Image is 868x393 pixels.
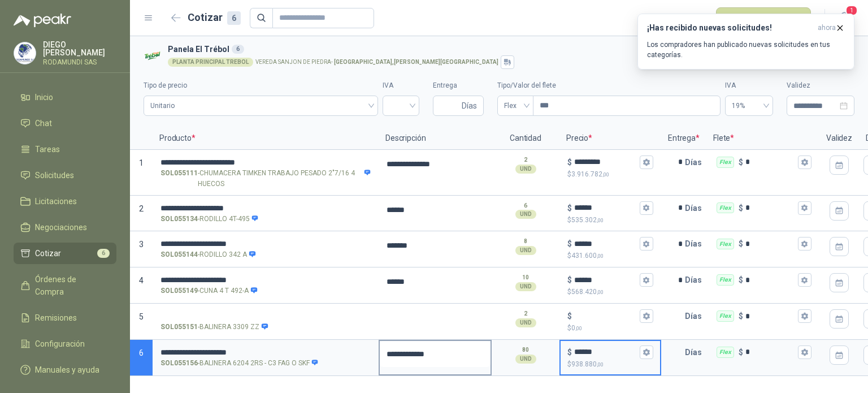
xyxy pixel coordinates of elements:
[798,201,811,215] button: Flex $
[571,360,604,368] span: 938.880
[255,59,498,65] p: VEREDA SANJON DE PIEDRA -
[334,59,498,65] strong: [GEOGRAPHIC_DATA] , [PERSON_NAME][GEOGRAPHIC_DATA]
[640,156,653,169] button: $$3.916.782,00
[739,346,743,359] p: $
[35,195,77,208] span: Licitaciones
[640,201,653,215] button: $$535.302,00
[567,202,572,214] p: $
[597,289,604,295] span: ,00
[574,276,637,284] input: $$568.420,00
[602,171,609,178] span: ,00
[739,274,743,286] p: $
[144,80,378,91] label: Tipo de precio
[232,45,244,54] div: 6
[571,288,604,296] span: 568.420
[739,156,743,169] p: $
[160,214,259,224] p: - RODILLO 4T-495
[168,58,253,67] div: PLANTA PRINCIPAL TREBOL
[35,273,106,298] span: Órdenes de Compra
[745,240,796,248] input: Flex $
[717,274,734,286] div: Flex
[492,127,559,150] p: Cantidad
[685,232,706,255] p: Días
[160,286,198,296] strong: SOL055149
[497,80,721,91] label: Tipo/Valor del flete
[637,14,854,70] button: ¡Has recibido nuevas solicitudes!ahora Los compradores han publicado nuevas solicitudes en tus ca...
[725,80,773,91] label: IVA
[35,312,77,324] span: Remisiones
[144,46,163,66] img: Company Logo
[160,322,268,332] p: - BALINERA 3309 ZZ
[640,237,653,251] button: $$431.600,00
[139,240,144,249] span: 3
[717,202,734,214] div: Flex
[379,127,492,150] p: Descripción
[14,333,116,355] a: Configuración
[567,359,653,370] p: $
[160,168,198,189] strong: SOL055111
[717,239,734,250] div: Flex
[798,346,811,359] button: Flex $
[515,165,536,174] div: UND
[818,23,836,33] span: ahora
[798,156,811,169] button: Flex $
[515,355,536,364] div: UND
[160,249,256,260] p: - RODILLO 342 A
[227,11,241,25] div: 6
[732,97,766,114] span: 19%
[717,157,734,168] div: Flex
[433,80,484,91] label: Entrega
[383,80,419,91] label: IVA
[43,59,116,66] p: RODAMUNDI SAS
[160,358,198,369] strong: SOL055156
[14,243,116,264] a: Cotizar6
[160,276,371,284] input: SOL055149-CUNA 4 T 492-A
[524,237,527,246] p: 8
[515,318,536,327] div: UND
[153,127,379,150] p: Producto
[571,252,604,260] span: 431.600
[35,338,85,350] span: Configuración
[717,310,734,322] div: Flex
[515,282,536,291] div: UND
[706,127,819,150] p: Flete
[597,361,604,368] span: ,00
[716,7,811,29] button: Publicar cotizaciones
[14,359,116,381] a: Manuales y ayuda
[685,305,706,327] p: Días
[150,97,371,114] span: Unitario
[567,323,653,334] p: $
[647,40,845,60] p: Los compradores han publicado nuevas solicitudes en tus categorías.
[35,117,52,129] span: Chat
[522,273,529,282] p: 10
[515,210,536,219] div: UND
[35,169,74,182] span: Solicitudes
[717,347,734,358] div: Flex
[168,43,850,55] h3: Panela El Trébol
[35,247,61,260] span: Cotizar
[640,346,653,359] button: $$938.880,00
[739,237,743,250] p: $
[188,10,241,25] h2: Cotizar
[14,42,36,64] img: Company Logo
[35,91,53,103] span: Inicio
[160,204,371,213] input: SOL055134-RODILLO 4T-495
[43,41,116,57] p: DIEGO [PERSON_NAME]
[160,158,371,167] input: SOL055111-CHUMACERA TIMKEN TRABAJO PESADO 2"7/16 4 HUECOS
[567,287,653,297] p: $
[571,324,582,332] span: 0
[574,204,637,212] input: $$535.302,00
[661,127,706,150] p: Entrega
[14,269,116,303] a: Órdenes de Compra
[685,197,706,219] p: Días
[567,310,572,322] p: $
[640,309,653,323] button: $$0,00
[798,309,811,323] button: Flex $
[574,312,637,321] input: $$0,00
[685,151,706,174] p: Días
[745,312,796,321] input: Flex $
[798,273,811,287] button: Flex $
[160,312,371,321] input: SOL055151-BALINERA 3309 ZZ
[160,286,258,296] p: - CUNA 4 T 492-A
[567,251,653,261] p: $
